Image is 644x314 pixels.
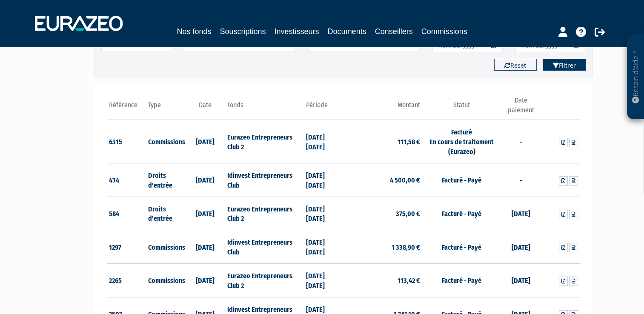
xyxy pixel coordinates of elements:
td: Droits d'entrée [146,163,186,197]
th: Statut [422,96,501,120]
td: [DATE] [186,230,225,264]
img: 1732889491-logotype_eurazeo_blanc_rvb.png [35,16,123,31]
td: [DATE] [501,230,541,264]
td: [DATE] [DATE] [304,197,343,230]
td: 434 [107,163,146,197]
td: Facturé En cours de traitement (Eurazeo) [422,120,501,163]
td: [DATE] [186,197,225,230]
td: [DATE] [186,120,225,163]
th: Type [146,96,186,120]
td: Facturé - Payé [422,163,501,197]
td: Eurazeo Entrepreneurs Club 2 [225,197,303,230]
td: Facturé - Payé [422,263,501,297]
td: [DATE] [DATE] [304,163,343,197]
td: Facturé - Payé [422,197,501,230]
td: 111,58 € [343,120,422,163]
td: Idinvest Entrepreneurs Club [225,230,303,264]
th: Montant [343,96,422,120]
th: Période [304,96,343,120]
th: Date paiement [501,96,541,120]
td: Commissions [146,230,186,264]
td: 1297 [107,230,146,264]
td: 6315 [107,120,146,163]
th: Référence [107,96,146,120]
td: [DATE] [186,163,225,197]
th: Fonds [225,96,303,120]
button: Filtrer [543,59,586,71]
td: [DATE] [DATE] [304,263,343,297]
td: [DATE] [DATE] [304,230,343,264]
button: Reset [494,59,537,71]
a: Conseillers [375,26,413,37]
td: 2265 [107,263,146,297]
a: Nos fonds [177,26,211,37]
td: 584 [107,197,146,230]
td: Droits d'entrée [146,197,186,230]
td: 375,00 € [343,197,422,230]
a: Investisseurs [274,26,319,37]
a: Commissions [421,26,467,39]
td: Facturé - Payé [422,230,501,264]
td: - [501,120,541,163]
a: Documents [328,26,366,37]
td: 113,42 € [343,263,422,297]
td: 4 500,00 € [343,163,422,197]
td: 1 338,90 € [343,230,422,264]
td: [DATE] [501,263,541,297]
td: Idinvest Entrepreneurs Club [225,163,303,197]
th: Date [186,96,225,120]
td: [DATE] [DATE] [304,120,343,163]
td: [DATE] [501,197,541,230]
td: Commissions [146,120,186,163]
td: - [501,163,541,197]
td: Commissions [146,263,186,297]
td: Eurazeo Entrepreneurs Club 2 [225,263,303,297]
p: Besoin d'aide ? [631,39,641,115]
td: Eurazeo Entrepreneurs Club 2 [225,120,303,163]
td: [DATE] [186,263,225,297]
a: Souscriptions [220,26,266,37]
